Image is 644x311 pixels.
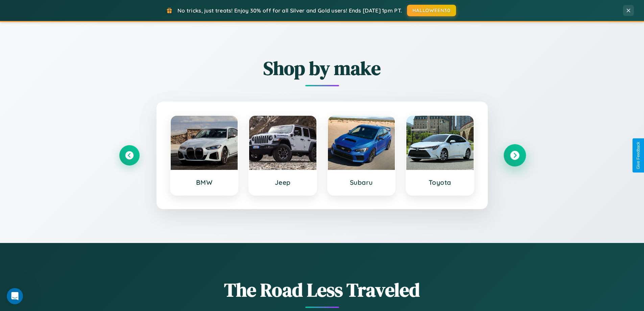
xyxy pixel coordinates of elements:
h1: The Road Less Traveled [119,277,525,303]
h2: Shop by make [119,55,525,81]
h3: BMW [177,178,231,186]
iframe: Intercom live chat [7,288,23,304]
button: HALLOWEEN30 [407,5,456,16]
h3: Jeep [256,178,310,186]
span: No tricks, just treats! Enjoy 30% off for all Silver and Gold users! Ends [DATE] 1pm PT. [177,7,402,14]
h3: Toyota [413,178,467,186]
div: Give Feedback [636,142,641,169]
h3: Subaru [335,178,388,186]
